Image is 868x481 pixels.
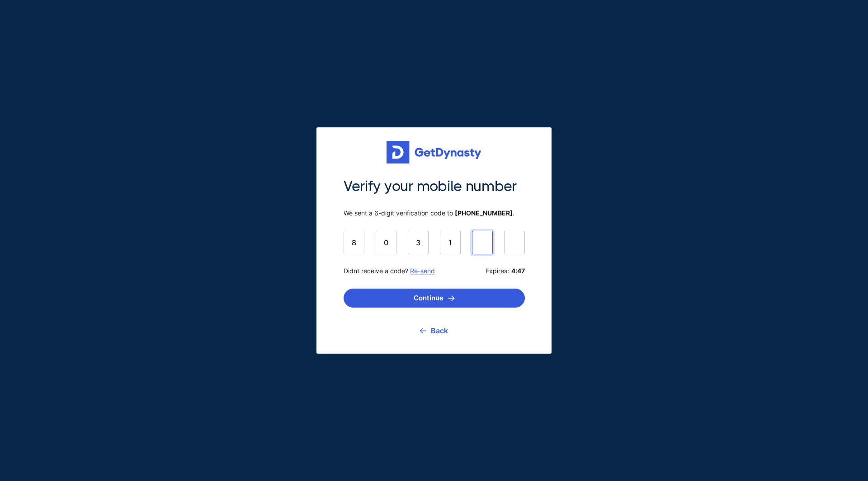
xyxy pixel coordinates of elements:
a: Back [420,319,448,342]
span: Expires: [486,267,525,275]
a: Re-send [410,267,435,275]
b: [PHONE_NUMBER] [455,209,513,217]
img: go back icon [420,328,426,334]
button: Continue [344,289,525,308]
b: 4:47 [511,267,525,275]
img: Get started for free with Dynasty Trust Company [387,141,481,163]
span: Verify your mobile number [344,177,525,196]
span: We sent a 6-digit verification code to . [344,209,525,217]
span: Didnt receive a code? [344,267,435,275]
